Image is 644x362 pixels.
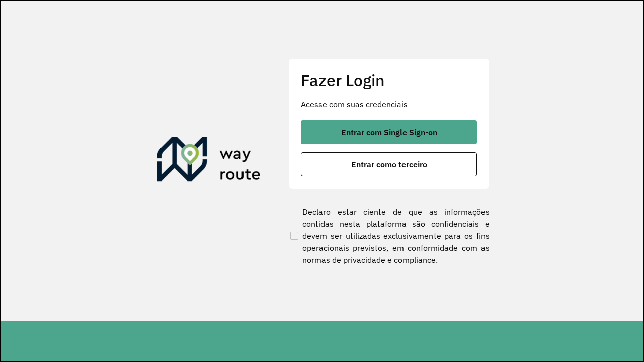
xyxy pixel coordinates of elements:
span: Entrar como terceiro [351,160,427,168]
label: Declaro estar ciente de que as informações contidas nesta plataforma são confidenciais e devem se... [288,206,490,266]
button: button [301,120,477,144]
button: button [301,152,477,176]
h2: Fazer Login [301,71,477,90]
span: Entrar com Single Sign-on [341,128,437,136]
img: Roteirizador AmbevTech [157,137,261,185]
p: Acesse com suas credenciais [301,98,477,110]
